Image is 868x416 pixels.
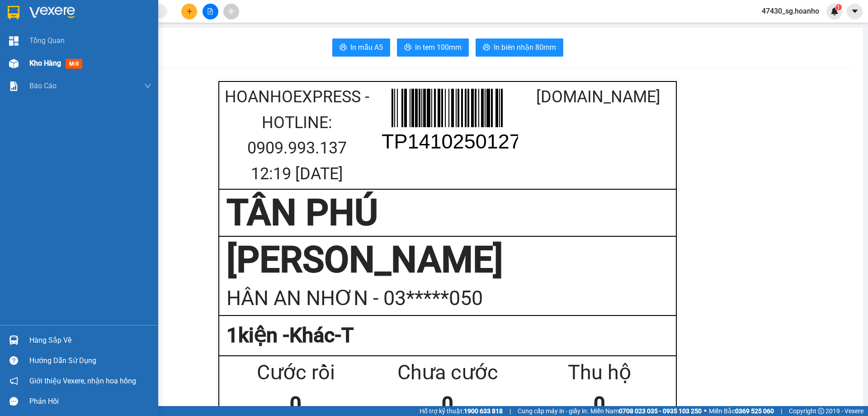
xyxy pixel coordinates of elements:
span: Miền Nam [590,406,702,416]
span: In mẫu A5 [350,42,383,53]
div: TÂN PHÚ [8,8,52,29]
span: Giới thiệu Vexere, nhận hoa hồng [29,375,136,387]
span: question-circle [9,356,18,365]
div: [DOMAIN_NAME] [523,84,674,110]
div: Cước rồi [220,357,372,389]
span: Gửi: [8,9,22,18]
span: message [9,397,18,406]
span: Tổng Quan [29,35,65,46]
span: Nhận: [59,8,80,17]
div: [PERSON_NAME] [226,237,669,282]
span: aim [228,8,234,14]
img: solution-icon [9,81,19,91]
img: logo-vxr [8,6,19,19]
div: HoaNhoExpress - Hotline: 0909.993.137 12:19 [DATE] [222,84,372,186]
strong: 0708 023 035 - 0935 103 250 [619,407,702,415]
div: [PERSON_NAME] [59,8,131,28]
div: Chưa cước [372,357,524,389]
span: ⚪️ [704,409,707,413]
span: | [781,406,782,416]
button: aim [223,4,239,19]
div: Hàng sắp về [29,334,151,347]
text: TP1410250127 [382,130,521,153]
div: 1 kiện - Khác-T [226,320,669,352]
span: Hỗ trợ kỹ thuật: [420,406,503,416]
img: dashboard-icon [9,36,19,46]
span: caret-down [851,7,859,15]
img: icon-new-feature [830,7,839,15]
div: Hướng dẫn sử dụng [29,354,151,368]
button: file-add [203,4,218,19]
span: DĐ: [59,57,72,66]
span: AN NHƠN [59,52,99,83]
span: In tem 100mm [415,42,462,53]
strong: 1900 633 818 [464,407,503,415]
span: printer [340,43,347,52]
span: Cung cấp máy in - giấy in: [518,406,588,416]
span: | [509,406,511,416]
span: Miền Bắc [709,406,774,416]
img: warehouse-icon [9,335,19,345]
button: plus [181,4,197,19]
button: caret-down [847,4,863,19]
div: HÂN AN NHƠN [59,28,131,39]
span: plus [186,8,193,14]
strong: 0369 525 060 [735,407,774,415]
span: Báo cáo [29,80,57,91]
div: Thu hộ [524,357,675,389]
span: 47430_sg.hoanho [755,5,826,17]
span: In biên nhận 80mm [494,42,556,53]
button: printerIn biên nhận 80mm [476,38,563,57]
button: printerIn tem 100mm [397,38,469,57]
img: warehouse-icon [9,59,19,68]
span: notification [9,377,18,385]
div: Phản hồi [29,395,151,408]
span: printer [483,43,490,52]
span: copyright [818,408,824,414]
span: down [144,82,151,90]
sup: 1 [835,4,842,10]
button: printerIn mẫu A5 [332,38,390,57]
span: Kho hàng [29,59,61,67]
span: mới [66,59,82,69]
span: printer [404,43,411,52]
span: file-add [207,8,213,14]
span: 1 [837,4,840,10]
div: TÂN PHÚ [226,190,669,235]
